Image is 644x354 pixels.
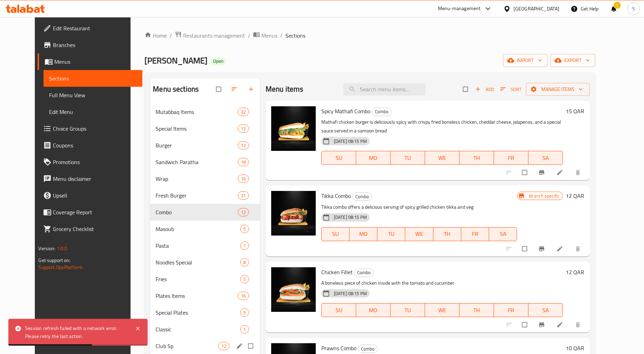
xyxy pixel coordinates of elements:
span: SU [324,305,353,315]
div: Fries5 [150,271,260,287]
div: Mutabbaq Items32 [150,103,260,120]
img: Spicy Mathafi Combo [271,106,316,151]
span: Combo [156,208,237,216]
span: Promotions [53,158,137,166]
div: Menu-management [438,5,481,13]
button: Sort [498,84,523,95]
button: Branch-specific-item [534,317,551,332]
span: FR [464,229,486,239]
button: delete [570,317,587,332]
span: Combo [372,108,391,116]
button: delete [570,241,587,256]
a: Choice Groups [38,120,142,137]
button: MO [350,227,377,241]
button: MO [356,151,391,165]
button: TU [377,227,405,241]
span: Branch specific [526,193,562,199]
span: Club Sp [156,342,218,350]
span: 16 [238,293,249,299]
button: Add section [243,82,260,97]
span: TU [380,229,402,239]
a: Edit menu item [556,169,565,176]
span: Restaurants management [183,31,245,40]
span: Grocery Checklist [53,225,137,233]
span: 5 [241,276,249,283]
span: Sandwich Paratha [156,158,237,166]
div: items [240,258,249,267]
div: Noodles Special8 [150,254,260,271]
span: WE [408,229,430,239]
p: Mathafi chicken burger is deliciously spicy with crispy fried boneless chicken, cheddar cheese, j... [321,118,563,135]
span: [DATE] 08:15 PM [331,138,370,145]
a: Grocery Checklist [38,221,142,237]
span: [DATE] 08:15 PM [331,214,370,221]
div: items [240,225,249,233]
span: SU [324,229,347,239]
button: delete [570,165,587,180]
span: Manage items [532,85,584,94]
span: Fries [156,275,240,283]
a: Edit Restaurant [38,20,142,37]
span: 1.0.0 [57,244,68,253]
button: import [503,54,548,67]
span: TH [462,305,491,315]
span: Plates Items [156,292,237,300]
span: SU [324,153,353,163]
button: SA [489,227,517,241]
div: items [238,175,249,183]
span: 18 [238,159,249,166]
span: Combo [353,193,372,201]
input: search [343,83,425,95]
div: Combo [352,192,372,201]
button: TH [460,303,494,317]
div: Sandwich Paratha18 [150,154,260,170]
div: Burger12 [150,137,260,154]
span: SA [531,153,560,163]
span: SA [492,229,514,239]
span: Noodles Special [156,258,240,267]
a: Coupons [38,137,142,154]
a: Branches [38,37,142,53]
a: Menu disclaimer [38,170,142,187]
span: Add item [473,84,496,95]
span: Get support on: [38,256,70,265]
span: Menus [261,31,277,40]
a: Restaurants management [175,31,245,40]
a: Promotions [38,154,142,170]
span: TH [436,229,458,239]
h6: 15 QAR [566,106,584,116]
h6: 12 QAR [566,191,584,201]
a: Menus [253,31,277,40]
div: items [238,191,249,200]
span: Masoub [156,225,240,233]
span: 12 [238,125,249,132]
a: Edit menu item [556,245,565,252]
div: Fresh Burger21 [150,187,260,204]
a: Full Menu View [44,87,142,103]
button: Manage items [526,83,590,96]
span: MO [359,153,388,163]
span: Select to update [518,166,533,179]
div: Combo [354,269,374,277]
span: 32 [238,109,249,115]
div: Combo [358,345,378,353]
span: 7 [241,243,249,249]
span: Select all sections [212,83,227,96]
div: items [238,292,249,300]
div: Wrap16 [150,170,260,187]
nav: breadcrumb [144,31,595,40]
h6: 10 QAR [566,343,584,353]
div: items [238,158,249,166]
a: Coverage Report [38,204,142,221]
span: Version: [38,244,55,253]
span: 16 [238,176,249,182]
div: items [240,308,249,317]
button: MO [356,303,391,317]
span: 8 [241,259,249,266]
div: Pasta [156,241,240,250]
a: Home [144,31,167,40]
span: WE [428,153,457,163]
span: FR [497,305,526,315]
